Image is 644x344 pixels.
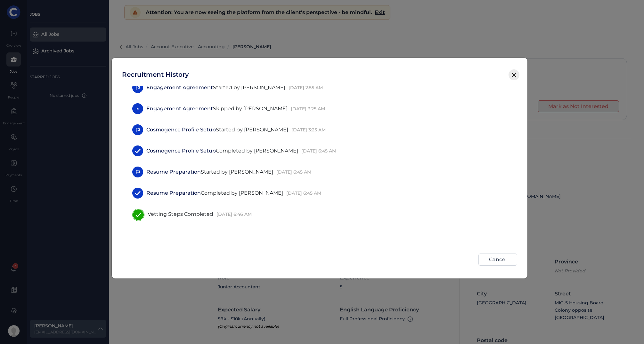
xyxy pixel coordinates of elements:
[146,126,504,134] div: Started by [PERSON_NAME]
[478,254,517,265] button: Cancel
[146,168,504,176] div: Started by [PERSON_NAME]
[146,105,504,113] div: Skipped by [PERSON_NAME]
[146,84,213,90] b: Engagement Agreement
[216,211,252,217] span: [DATE] 6:46 AM
[122,71,189,78] h5: Recruitment History
[146,190,201,196] b: Resume Preparation
[291,127,326,133] span: [DATE] 3:25 AM
[146,189,504,197] div: Completed by [PERSON_NAME]
[148,210,504,218] div: Vetting Steps Completed
[146,147,504,155] div: Completed by [PERSON_NAME]
[146,84,504,91] div: Started by [PERSON_NAME]
[146,148,216,154] b: Cosmogence Profile Setup
[146,127,216,133] b: Cosmogence Profile Setup
[286,190,321,196] span: [DATE] 6:45 AM
[489,256,507,262] span: Cancel
[146,169,201,175] b: Resume Preparation
[301,148,336,154] span: [DATE] 6:45 AM
[291,106,325,112] span: [DATE] 3:25 AM
[146,106,213,112] b: Engagement Agreement
[276,169,311,175] span: [DATE] 6:45 AM
[289,85,323,90] span: [DATE] 2:55 AM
